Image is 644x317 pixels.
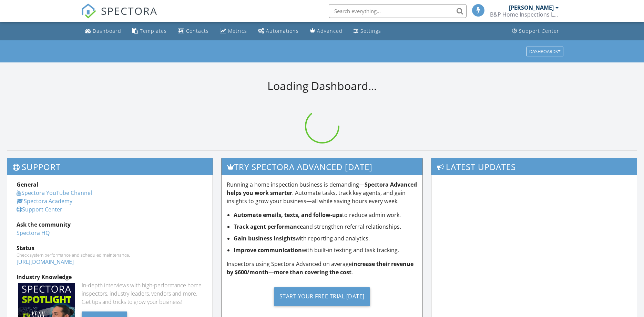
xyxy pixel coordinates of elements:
strong: Track agent performance [234,223,303,230]
div: Advanced [317,28,343,34]
a: Settings [351,25,384,38]
a: [URL][DOMAIN_NAME] [17,258,74,266]
div: Support Center [519,28,559,34]
li: with built-in texting and task tracking. [234,246,418,254]
a: Contacts [175,25,212,38]
a: Advanced [307,25,345,38]
h3: Support [7,158,213,175]
a: Templates [130,25,170,38]
div: Industry Knowledge [17,273,203,281]
button: Dashboards [526,47,563,56]
div: Status [17,244,203,252]
p: Running a home inspection business is demanding— . Automate tasks, track key agents, and gain ins... [227,180,418,205]
li: and strengthen referral relationships. [234,222,418,231]
strong: General [17,181,38,188]
input: Search everything... [329,4,467,18]
a: Spectora YouTube Channel [17,189,92,197]
a: Start Your Free Trial [DATE] [227,282,418,311]
a: Spectora HQ [17,229,50,237]
a: Spectora Academy [17,197,72,205]
li: with reporting and analytics. [234,234,418,242]
a: Support Center [509,25,562,38]
img: The Best Home Inspection Software - Spectora [81,3,96,19]
li: to reduce admin work. [234,211,418,219]
strong: Spectora Advanced helps you work smarter [227,181,417,197]
div: Metrics [228,28,247,34]
span: SPECTORA [101,3,157,18]
a: Metrics [217,25,250,38]
a: Support Center [17,206,62,213]
div: Automations [266,28,299,34]
div: Settings [360,28,381,34]
a: Dashboard [82,25,124,38]
h3: Latest Updates [431,158,637,175]
div: In-depth interviews with high-performance home inspectors, industry leaders, vendors and more. Ge... [82,281,203,306]
strong: Automate emails, texts, and follow-ups [234,211,342,219]
a: SPECTORA [81,9,157,24]
div: Ask the community [17,220,203,229]
h3: Try spectora advanced [DATE] [222,158,423,175]
div: Dashboards [529,49,560,54]
strong: increase their revenue by $600/month—more than covering the cost [227,260,413,276]
div: Check system performance and scheduled maintenance. [17,252,203,258]
div: [PERSON_NAME] [509,4,554,11]
strong: Gain business insights [234,235,296,242]
div: Start Your Free Trial [DATE] [274,287,370,306]
strong: Improve communication [234,246,302,254]
p: Inspectors using Spectora Advanced on average . [227,260,418,276]
div: Contacts [186,28,209,34]
div: B&P Home Inspections LLC [490,11,559,18]
div: Templates [140,28,167,34]
div: Dashboard [93,28,121,34]
a: Automations (Basic) [255,25,301,38]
